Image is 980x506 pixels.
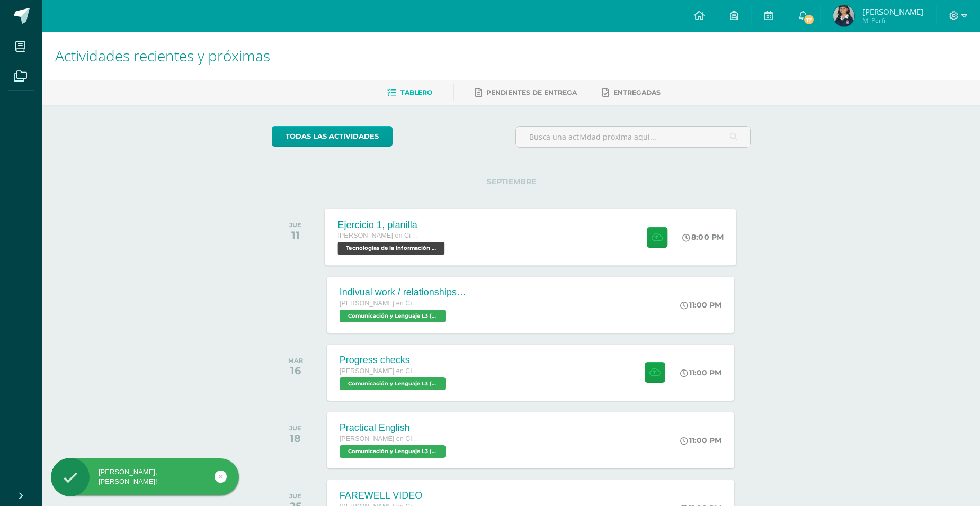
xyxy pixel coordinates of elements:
div: 18 [289,432,301,445]
div: MAR [288,357,303,364]
input: Busca una actividad próxima aquí... [516,126,751,147]
span: Tablero [400,88,432,96]
div: 11 [289,229,301,241]
span: Mi Perfil [862,16,923,25]
a: Tablero [387,84,432,101]
span: Comunicación y Lenguaje L3 (Inglés) 5 'B' [340,377,446,390]
div: Ejercicio 1, planilla [337,219,447,230]
div: Practical English [340,422,448,433]
span: [PERSON_NAME] en Ciencias y Letras [340,435,419,442]
span: [PERSON_NAME] en Ciencias y Letras [340,367,419,375]
a: Pendientes de entrega [475,84,577,101]
span: Comunicación y Lenguaje L3 (Inglés) 5 'B' [340,310,446,322]
div: 8:00 PM [682,232,724,242]
div: FAREWELL VIDEO [340,490,448,501]
span: [PERSON_NAME] en Ciencias y Letras [340,300,419,307]
span: [PERSON_NAME] en Ciencias y Letras [337,232,418,239]
span: Pendientes de entrega [486,88,577,96]
span: Entregadas [613,88,661,96]
div: Progress checks [340,355,448,366]
div: Indivual work / relationships glossary [340,287,467,298]
div: JUE [289,492,301,500]
span: [PERSON_NAME] [862,6,923,17]
span: Actividades recientes y próximas [55,46,270,66]
span: 17 [803,14,815,25]
div: JUE [289,424,301,432]
div: JUE [289,221,301,229]
a: todas las Actividades [272,126,393,147]
div: 16 [288,364,303,377]
span: Tecnologías de la Información y la Comunicación 5 'B' [337,242,444,255]
div: 11:00 PM [680,436,721,445]
div: [PERSON_NAME], [PERSON_NAME]! [51,467,239,486]
span: Comunicación y Lenguaje L3 (Inglés) 5 'B' [340,445,446,458]
img: c9da7a44fe30db4ece9131551655d5e0.png [833,5,854,26]
span: SEPTIEMBRE [470,177,553,186]
a: Entregadas [602,84,661,101]
div: 11:00 PM [680,368,721,377]
div: 11:00 PM [680,300,721,310]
